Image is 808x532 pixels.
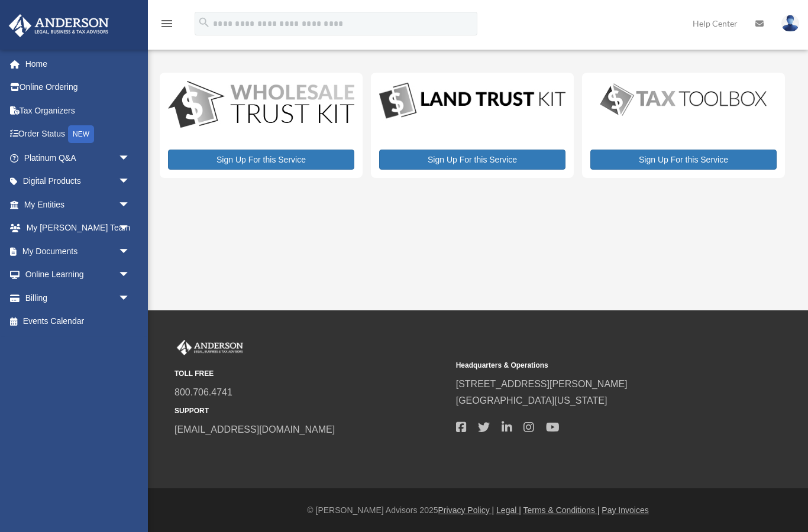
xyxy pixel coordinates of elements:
a: Digital Productsarrow_drop_down [8,170,142,193]
a: Tax Organizers [8,99,148,122]
a: Sign Up For this Service [379,150,565,170]
a: Terms & Conditions | [523,505,600,515]
span: arrow_drop_down [118,239,142,264]
a: [STREET_ADDRESS][PERSON_NAME] [456,379,628,389]
img: taxtoolbox_new-1.webp [590,81,777,118]
a: 800.706.4741 [174,387,232,397]
span: arrow_drop_down [118,170,142,194]
small: SUPPORT [174,405,448,417]
img: Anderson Advisors Platinum Portal [5,14,112,37]
a: Pay Invoices [602,505,648,515]
a: My Entitiesarrow_drop_down [8,193,148,216]
span: arrow_drop_down [118,193,142,217]
a: Online Learningarrow_drop_down [8,263,148,287]
a: Platinum Q&Aarrow_drop_down [8,146,148,170]
i: search [198,16,211,29]
small: TOLL FREE [174,368,448,380]
a: Billingarrow_drop_down [8,286,148,310]
span: arrow_drop_down [118,286,142,310]
img: User Pic [781,15,799,32]
a: Online Ordering [8,76,148,99]
a: [EMAIL_ADDRESS][DOMAIN_NAME] [174,424,335,434]
a: Home [8,52,148,76]
small: Headquarters & Operations [456,359,729,372]
i: menu [160,17,174,31]
a: Events Calendar [8,310,148,333]
span: arrow_drop_down [118,216,142,241]
a: [GEOGRAPHIC_DATA][US_STATE] [456,395,607,406]
a: Legal | [496,505,521,515]
a: My Documentsarrow_drop_down [8,239,148,263]
img: Anderson Advisors Platinum Portal [174,340,245,355]
span: arrow_drop_down [118,263,142,287]
div: © [PERSON_NAME] Advisors 2025 [148,503,808,518]
a: Sign Up For this Service [590,150,777,170]
a: Order StatusNEW [8,122,148,147]
span: arrow_drop_down [118,146,142,170]
img: LandTrust_lgo-1.jpg [379,81,565,121]
a: Sign Up For this Service [168,150,354,170]
a: Privacy Policy | [438,505,495,515]
img: WS-Trust-Kit-lgo-1.jpg [168,81,354,130]
a: menu [160,21,174,31]
div: NEW [68,125,94,143]
a: My [PERSON_NAME] Teamarrow_drop_down [8,216,148,240]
